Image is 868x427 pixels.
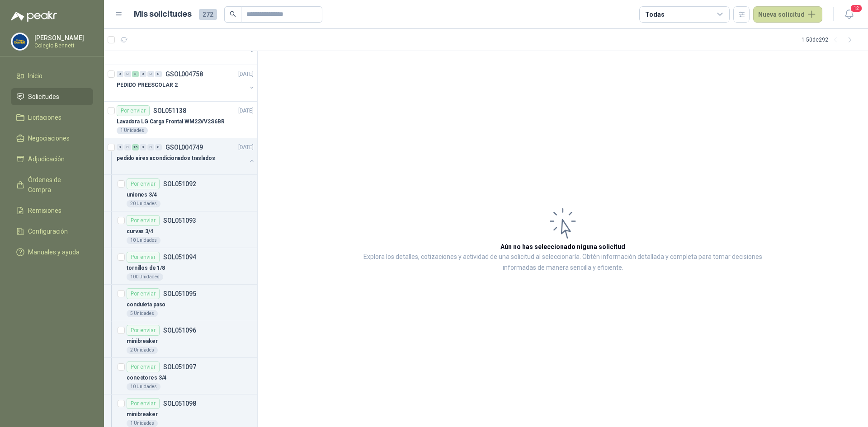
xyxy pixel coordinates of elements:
p: Colegio Bennett [34,43,91,48]
a: Adjudicación [11,150,93,168]
span: Inicio [28,71,42,81]
p: uniones 3/4 [127,191,157,199]
div: 0 [117,71,123,77]
span: Manuales y ayuda [28,247,80,257]
span: Configuración [28,226,68,236]
span: Órdenes de Compra [28,175,85,195]
p: tornillos de 1/8 [127,264,165,272]
p: GSOL004758 [165,71,203,77]
div: 0 [124,144,131,150]
a: Por enviarSOL051094tornillos de 1/8100 Unidades [104,248,257,285]
span: search [230,11,236,17]
img: Company Logo [11,33,28,50]
div: 0 [147,144,154,150]
span: 12 [850,4,863,13]
p: conduleta paso [127,300,165,309]
p: [DATE] [238,70,254,79]
div: 0 [147,71,154,77]
p: Explora los detalles, cotizaciones y actividad de una solicitud al seleccionarla. Obtén informaci... [348,252,778,273]
p: SOL051092 [163,181,196,187]
div: Todas [645,9,664,19]
p: PEDIDO PREESCOLAR 2 [117,81,178,89]
div: 1 - 50 de 292 [802,33,857,47]
a: Remisiones [11,202,93,219]
p: SOL051138 [153,108,186,114]
div: 0 [124,71,131,77]
div: Por enviar [127,325,160,336]
p: minibreaker [127,410,158,419]
div: Por enviar [127,398,160,409]
div: 1 Unidades [117,127,148,134]
p: SOL051095 [163,291,196,297]
a: Órdenes de Compra [11,171,93,198]
a: Por enviarSOL051093curvas 3/410 Unidades [104,211,257,248]
p: conectores 3/4 [127,374,166,382]
p: SOL051093 [163,217,196,224]
div: 3 [132,71,139,77]
span: Negociaciones [28,133,70,143]
div: 0 [140,144,146,150]
div: 0 [155,144,162,150]
a: 0 0 15 0 0 0 GSOL004749[DATE] pedido aires acondicionados traslados [117,142,255,171]
a: Solicitudes [11,88,93,105]
span: 272 [199,9,217,20]
p: [DATE] [238,143,254,152]
div: Por enviar [127,361,160,372]
p: minibreaker [127,337,158,346]
p: [PERSON_NAME] [34,35,91,41]
button: Nueva solicitud [753,6,822,23]
div: Por enviar [127,252,160,263]
a: Negociaciones [11,130,93,147]
span: Solicitudes [28,92,59,102]
div: 5 Unidades [127,310,158,317]
div: 10 Unidades [127,383,160,390]
button: 12 [841,6,857,23]
p: [DATE] [238,107,254,115]
a: Por enviarSOL051138[DATE] Lavadora LG Carga Frontal WM22VV2S6BR1 Unidades [104,102,257,138]
a: Por enviarSOL051097conectores 3/410 Unidades [104,358,257,394]
a: Por enviarSOL051095conduleta paso5 Unidades [104,285,257,321]
p: curvas 3/4 [127,227,153,236]
p: Lavadora LG Carga Frontal WM22VV2S6BR [117,117,225,126]
a: Configuración [11,223,93,240]
div: Por enviar [127,178,160,189]
img: Logo peakr [11,11,57,22]
h1: Mis solicitudes [134,8,192,21]
a: Por enviarSOL051096minibreaker2 Unidades [104,321,257,358]
div: 10 Unidades [127,237,160,244]
p: SOL051094 [163,254,196,260]
span: Adjudicación [28,154,65,164]
a: Licitaciones [11,109,93,126]
div: 20 Unidades [127,200,160,207]
a: Por enviarSOL051092uniones 3/420 Unidades [104,175,257,211]
a: Inicio [11,67,93,84]
h3: Aún no has seleccionado niguna solicitud [500,242,625,252]
span: Licitaciones [28,113,61,122]
span: Remisiones [28,206,61,216]
div: 0 [117,144,123,150]
p: SOL051098 [163,400,196,407]
div: 2 Unidades [127,347,158,354]
a: 0 0 3 0 0 0 GSOL004758[DATE] PEDIDO PREESCOLAR 2 [117,69,255,98]
div: 100 Unidades [127,273,163,281]
p: SOL051096 [163,327,196,333]
div: 0 [140,71,146,77]
div: Por enviar [117,105,150,116]
p: SOL051097 [163,364,196,370]
div: 15 [132,144,139,150]
div: 1 Unidades [127,420,158,427]
p: GSOL004749 [165,144,203,150]
div: Por enviar [127,215,160,226]
a: Manuales y ayuda [11,244,93,261]
div: Por enviar [127,288,160,299]
div: 0 [155,71,162,77]
p: pedido aires acondicionados traslados [117,154,215,163]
